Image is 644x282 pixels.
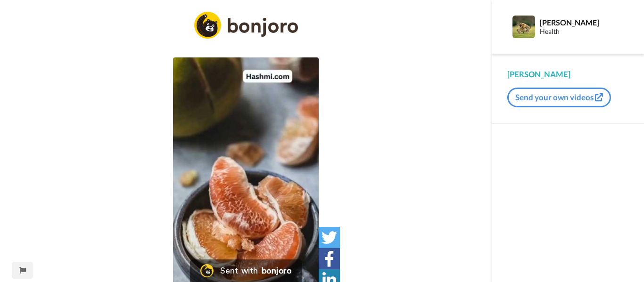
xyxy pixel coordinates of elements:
[540,18,628,27] div: [PERSON_NAME]
[190,259,302,282] a: Bonjoro LogoSent withbonjoro
[194,12,298,39] img: logo_full.png
[512,16,535,38] img: Profile Image
[507,88,611,107] button: Send your own videos
[220,266,258,275] div: Sent with
[262,266,292,275] div: bonjoro
[507,69,629,80] div: [PERSON_NAME]
[540,28,628,36] div: Health
[200,264,214,277] img: Bonjoro Logo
